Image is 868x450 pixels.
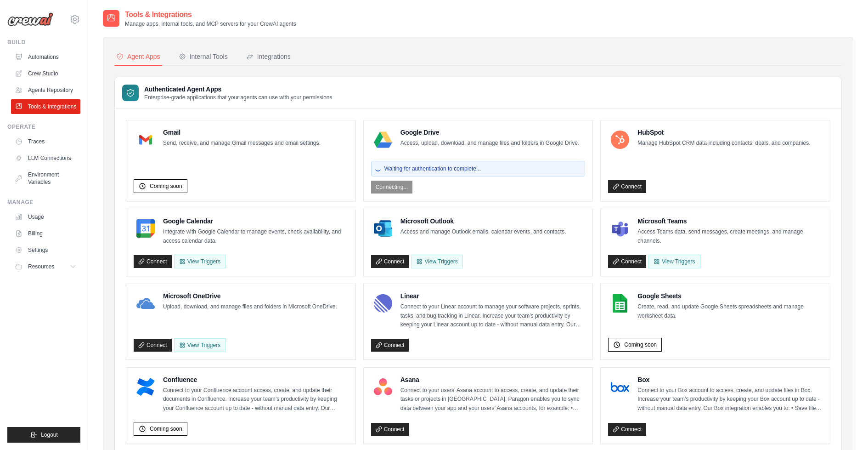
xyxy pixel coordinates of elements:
h4: Asana [400,375,586,384]
a: Connect [134,255,172,268]
button: View Triggers [174,255,225,268]
h4: Google Sheets [637,291,823,301]
a: Connect [134,339,172,352]
span: Logout [41,431,58,439]
div: Build [7,39,80,46]
a: Settings [11,243,80,257]
p: Send, receive, and manage Gmail messages and email settings. [163,139,321,148]
span: Coming soon [624,341,657,348]
a: Connect [608,180,646,193]
a: Connect [608,255,646,268]
a: Usage [11,210,80,224]
span: Coming soon [150,182,182,190]
h2: Tools & Integrations [125,9,296,20]
div: Manage [7,199,80,206]
img: Asana Logo [374,378,392,396]
p: Enterprise-grade applications that your agents can use with your permissions [144,94,333,101]
div: Operate [7,123,80,131]
h4: Microsoft Outlook [400,216,566,226]
button: Integrations [244,48,293,66]
p: Connect to your Box account to access, create, and update files in Box. Increase your team’s prod... [637,386,823,413]
img: Google Sheets Logo [611,294,629,313]
a: Crew Studio [11,66,80,81]
img: Box Logo [611,378,629,396]
h4: HubSpot [637,128,810,137]
button: Agent Apps [114,48,162,66]
p: Manage HubSpot CRM data including contacts, deals, and companies. [637,139,810,148]
p: Connect to your users’ Asana account to access, create, and update their tasks or projects in [GE... [400,386,586,413]
h4: Microsoft Teams [637,216,823,226]
p: Upload, download, and manage files and folders in Microsoft OneDrive. [163,302,337,312]
a: Connect [371,423,409,436]
h4: Microsoft OneDrive [163,291,337,301]
img: Microsoft OneDrive Logo [136,294,155,313]
img: Microsoft Outlook Logo [374,219,392,238]
p: Connect to your Linear account to manage your software projects, sprints, tasks, and bug tracking... [400,302,586,330]
a: Connect [371,255,409,268]
button: Resources [11,259,80,274]
h4: Confluence [163,375,348,384]
h4: Google Calendar [163,216,348,226]
span: Coming soon [150,425,182,433]
h4: Gmail [163,128,321,137]
button: Internal Tools [177,48,230,66]
p: Access and manage Outlook emails, calendar events, and contacts. [400,228,566,237]
button: Logout [7,427,80,443]
: View Triggers [174,338,225,352]
div: Agent Apps [116,52,160,61]
p: Access, upload, download, and manage files and folders in Google Drive. [400,139,580,148]
h3: Authenticated Agent Apps [144,85,333,94]
h4: Google Drive [400,128,580,137]
img: Gmail Logo [136,131,155,149]
a: Environment Variables [11,167,80,189]
img: Google Drive Logo [374,131,392,149]
a: Tools & Integrations [11,99,80,114]
div: Integrations [246,52,291,61]
img: Linear Logo [374,294,392,313]
img: Google Calendar Logo [136,219,155,238]
p: Create, read, and update Google Sheets spreadsheets and manage worksheet data. [637,302,823,320]
a: Connect [608,423,646,436]
h4: Linear [400,291,586,301]
a: Agents Repository [11,83,80,97]
div: Internal Tools [179,52,228,61]
p: Access Teams data, send messages, create meetings, and manage channels. [637,228,823,245]
img: Confluence Logo [136,378,155,396]
span: Resources [28,263,54,270]
a: Connect [371,339,409,352]
img: HubSpot Logo [611,131,629,149]
p: Integrate with Google Calendar to manage events, check availability, and access calendar data. [163,228,348,245]
: View Triggers [411,255,462,268]
p: Manage apps, internal tools, and MCP servers for your CrewAI agents [125,20,296,28]
h4: Box [637,375,823,384]
span: Waiting for authentication to complete... [384,165,481,172]
a: LLM Connections [11,151,80,165]
a: Traces [11,134,80,149]
a: Automations [11,50,80,64]
p: Connect to your Confluence account access, create, and update their documents in Confluence. Incr... [163,386,348,413]
img: Logo [7,12,53,26]
img: Microsoft Teams Logo [611,219,629,238]
: View Triggers [648,255,700,268]
a: Billing [11,226,80,241]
